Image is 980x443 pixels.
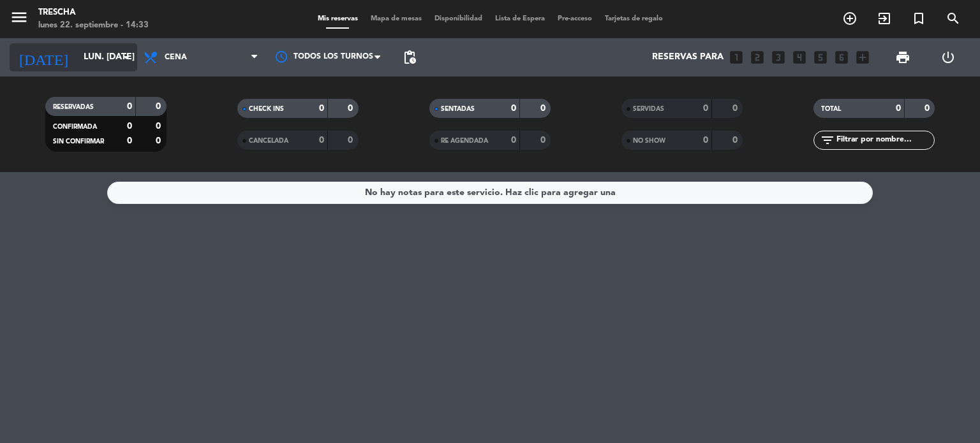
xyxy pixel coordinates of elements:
[249,138,288,144] span: CANCELADA
[820,133,835,148] i: filter_list
[10,8,29,31] button: menu
[428,15,489,22] span: Disponibilidad
[319,136,324,145] strong: 0
[924,104,932,113] strong: 0
[540,136,548,145] strong: 0
[53,138,104,145] span: SIN CONFIRMAR
[348,104,355,113] strong: 0
[633,106,664,112] span: SERVIDAS
[728,49,745,66] i: looks_one
[540,104,548,113] strong: 0
[165,53,187,62] span: Cena
[311,15,364,22] span: Mis reservas
[895,50,910,65] span: print
[10,43,77,71] i: [DATE]
[791,49,808,66] i: looks_4
[854,49,871,66] i: add_box
[364,15,428,22] span: Mapa de mesas
[911,11,926,26] i: turned_in_not
[441,138,488,144] span: RE AGENDADA
[348,136,355,145] strong: 0
[877,11,892,26] i: exit_to_app
[749,49,766,66] i: looks_two
[551,15,598,22] span: Pre-acceso
[249,106,284,112] span: CHECK INS
[441,106,475,112] span: SENTADAS
[732,104,740,113] strong: 0
[652,52,724,62] span: Reservas para
[821,106,841,112] span: TOTAL
[835,133,934,147] input: Filtrar por nombre...
[946,11,961,26] i: search
[156,122,163,131] strong: 0
[127,102,132,111] strong: 0
[402,50,417,65] span: pending_actions
[127,122,132,131] strong: 0
[732,136,740,145] strong: 0
[53,104,94,110] span: RESERVADAS
[925,38,970,76] div: LOG OUT
[511,104,516,113] strong: 0
[633,138,665,144] span: NO SHOW
[940,50,956,65] i: power_settings_new
[53,124,97,130] span: CONFIRMADA
[703,104,708,113] strong: 0
[156,136,163,145] strong: 0
[896,104,901,113] strong: 0
[489,15,551,22] span: Lista de Espera
[119,50,134,65] i: arrow_drop_down
[38,6,149,19] div: Trescha
[156,102,163,111] strong: 0
[10,8,29,27] i: menu
[365,185,616,200] div: No hay notas para este servicio. Haz clic para agregar una
[833,49,850,66] i: looks_6
[511,136,516,145] strong: 0
[598,15,669,22] span: Tarjetas de regalo
[842,11,857,26] i: add_circle_outline
[319,104,324,113] strong: 0
[812,49,829,66] i: looks_5
[703,136,708,145] strong: 0
[127,136,132,145] strong: 0
[770,49,787,66] i: looks_3
[38,19,149,32] div: lunes 22. septiembre - 14:33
